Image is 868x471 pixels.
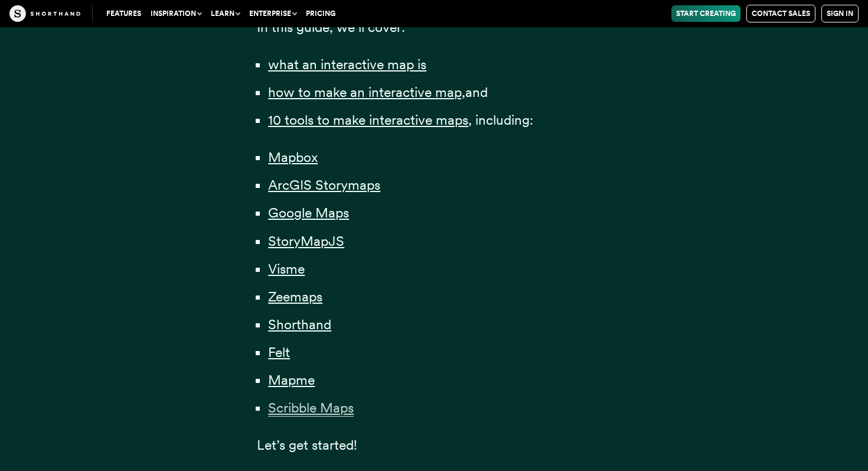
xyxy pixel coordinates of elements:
[268,288,322,305] a: Zeemaps
[268,399,354,416] a: Scribble Maps
[671,5,740,22] a: Start Creating
[268,344,290,360] a: Felt
[206,5,244,22] button: Learn
[268,56,426,73] a: what an interactive map is
[821,5,859,22] a: Sign in
[244,5,301,22] button: Enterprise
[102,5,146,22] a: Features
[268,84,465,100] a: how to make an interactive map,
[465,84,488,100] span: and
[257,19,405,35] span: In this guide, we’ll cover:
[268,149,318,165] a: Mapbox
[268,316,331,333] a: Shorthand
[268,372,315,388] a: Mapme
[268,177,380,193] a: ArcGIS Storymaps
[468,112,533,128] span: , including:
[268,204,349,221] a: Google Maps
[268,261,305,277] a: Visme
[146,5,206,22] button: Inspiration
[268,112,468,128] a: 10 tools to make interactive maps
[301,5,340,22] a: Pricing
[257,437,357,453] span: Let’s get started!
[9,5,80,22] img: The Craft
[746,5,815,22] a: Contact Sales
[268,399,354,417] span: Scribble Maps
[268,233,344,249] a: StoryMapJS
